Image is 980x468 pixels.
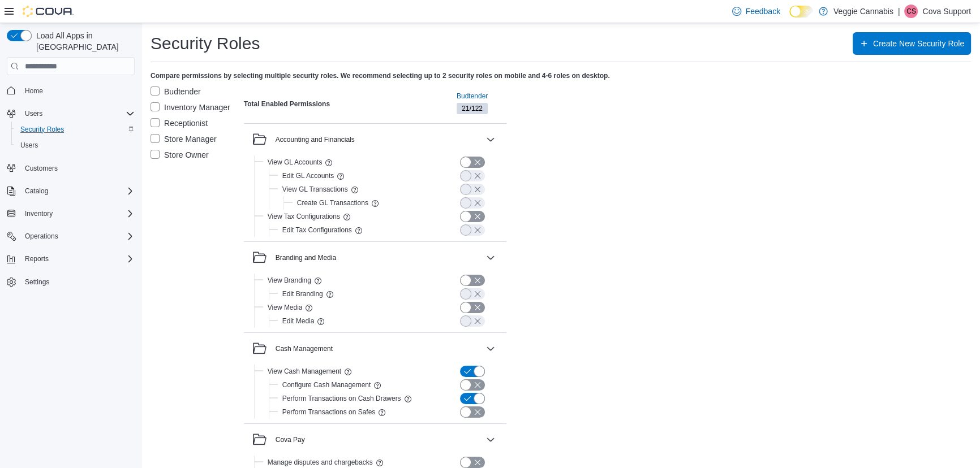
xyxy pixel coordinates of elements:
[268,274,311,287] button: View Branding
[244,155,506,241] div: Accounting and Financials
[25,164,58,173] span: Customers
[20,84,48,98] a: Home
[282,289,323,298] span: Edit Branding
[244,274,506,332] div: Branding and Media
[20,252,53,266] button: Reports
[2,251,139,267] button: Reports
[151,32,260,55] h1: Security Roles
[268,303,303,312] span: View Media
[2,228,139,244] button: Operations
[746,6,780,17] span: Feedback
[2,183,139,199] button: Catalog
[151,116,208,130] label: Receptionist
[904,5,918,18] div: Cova Support
[20,275,54,289] a: Settings
[2,106,139,122] button: Users
[20,83,135,97] span: Home
[25,232,58,241] span: Operations
[20,184,135,198] span: Catalog
[244,99,330,109] h4: Total Enabled Permissions
[20,162,62,175] a: Customers
[2,206,139,222] button: Inventory
[20,252,135,266] span: Reports
[2,82,139,98] button: Home
[282,392,401,405] button: Perform Transactions on Cash Drawers
[268,158,323,167] span: View GL Accounts
[268,367,341,376] span: View Cash Management
[282,183,348,196] button: View GL Transactions
[833,5,893,18] p: Veggie Cannabis
[268,210,340,223] button: View Tax Configurations
[32,30,135,53] span: Load All Apps in [GEOGRAPHIC_DATA]
[253,251,482,265] button: Branding and Media
[484,251,497,265] button: Branding and Media
[282,185,348,194] span: View GL Transactions
[297,196,368,210] button: Create GL Transactions
[457,92,488,101] span: Budtender
[484,342,497,356] button: Cash Management
[282,394,401,403] span: Perform Transactions on Cash Drawers
[276,135,355,144] div: Accounting and Financials
[484,433,497,447] button: Cova Pay
[282,378,371,392] button: Configure Cash Management
[16,123,135,136] span: Security Roles
[151,101,230,114] label: Inventory Manager
[462,103,483,114] span: 21 / 122
[16,138,135,152] span: Users
[151,132,217,146] label: Store Manager
[244,365,506,423] div: Cash Management
[452,89,492,103] button: Budtender
[282,408,376,417] span: Perform Transactions on Safes
[282,314,315,328] button: Edit Media
[268,155,323,169] button: View GL Accounts
[20,184,53,198] button: Catalog
[276,435,305,444] div: Cova Pay
[457,103,488,114] span: 21/122
[922,5,971,18] p: Cova Support
[276,344,333,353] div: Cash Management
[20,229,63,243] button: Operations
[20,207,57,220] button: Inventory
[25,278,49,287] span: Settings
[151,85,201,98] label: Budtender
[253,133,482,146] button: Accounting and Financials
[853,32,971,55] button: Create New Security Role
[25,254,49,263] span: Reports
[7,77,135,319] nav: Complex example
[11,137,139,153] button: Users
[20,161,135,175] span: Customers
[789,6,813,18] input: Dark Mode
[20,141,38,150] span: Users
[282,223,352,237] button: Edit Tax Configurations
[2,274,139,290] button: Settings
[282,226,352,235] span: Edit Tax Configurations
[253,342,482,356] button: Cash Management
[282,405,376,419] button: Perform Transactions on Safes
[268,365,341,378] button: View Cash Management
[16,123,68,136] a: Security Roles
[484,133,497,146] button: Accounting and Financials
[151,71,971,80] h4: Compare permissions by selecting multiple security roles. We recommend selecting up to 2 security...
[20,107,135,120] span: Users
[297,198,368,207] span: Create GL Transactions
[253,433,482,447] button: Cova Pay
[268,458,373,467] span: Manage disputes and chargebacks
[151,148,209,162] label: Store Owner
[898,5,900,18] p: |
[282,380,371,389] span: Configure Cash Management
[268,212,340,221] span: View Tax Configurations
[16,138,42,152] a: Users
[20,107,47,120] button: Users
[25,109,42,118] span: Users
[268,301,303,314] button: View Media
[276,253,336,262] div: Branding and Media
[25,209,53,218] span: Inventory
[268,276,311,285] span: View Branding
[25,86,43,96] span: Home
[20,275,135,289] span: Settings
[20,229,135,243] span: Operations
[23,6,74,17] img: Cova
[906,5,916,18] span: CS
[282,317,315,326] span: Edit Media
